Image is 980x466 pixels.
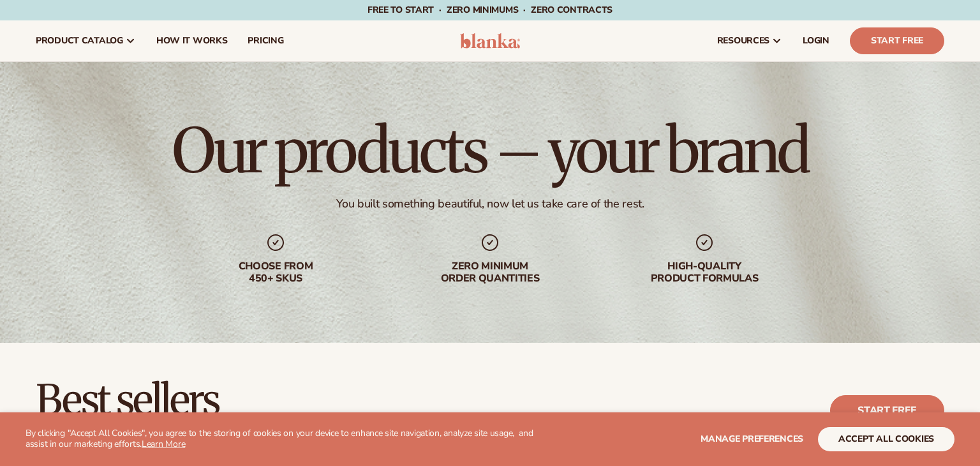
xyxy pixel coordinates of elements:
h2: Best sellers [36,379,376,421]
span: product catalog [36,36,123,46]
a: pricing [237,20,293,61]
div: Choose from 450+ Skus [194,260,357,285]
button: Manage preferences [701,427,803,451]
span: LOGIN [803,36,829,46]
img: logo [460,33,521,49]
p: By clicking "Accept All Cookies", you agree to the storing of cookies on your device to enhance s... [26,428,538,450]
a: product catalog [26,20,146,61]
span: How It Works [156,36,228,46]
span: resources [717,36,769,46]
a: Learn More [142,438,185,450]
a: resources [707,20,792,61]
div: Zero minimum order quantities [408,260,572,285]
div: High-quality product formulas [623,260,786,285]
button: accept all cookies [818,427,954,451]
a: Start free [830,395,944,426]
h1: Our products – your brand [172,120,808,181]
span: Manage preferences [701,433,803,445]
span: pricing [248,36,283,46]
a: How It Works [146,20,238,61]
a: LOGIN [792,20,840,61]
span: Free to start · ZERO minimums · ZERO contracts [367,4,612,16]
a: Start Free [850,27,944,54]
div: You built something beautiful, now let us take care of the rest. [336,197,644,211]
